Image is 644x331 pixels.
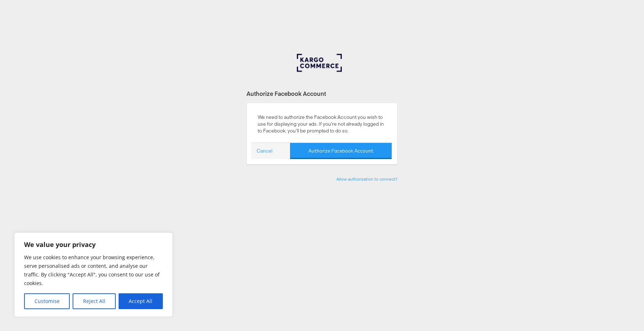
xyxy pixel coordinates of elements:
[73,293,115,309] button: Reject All
[247,89,397,98] div: Authorize Facebook Account
[14,233,172,317] div: We value your privacy
[257,148,272,154] a: Cancel
[24,253,163,288] p: We use cookies to enhance your browsing experience, serve personalised ads or content, and analys...
[258,114,386,134] p: We need to authorize the Facebook Account you wish to use for displaying your ads. If you’re not ...
[119,293,163,309] button: Accept All
[24,293,70,309] button: Customise
[290,143,392,159] button: Authorize Facebook Account
[336,176,397,182] a: Allow authorization to connect?
[24,240,163,249] p: We value your privacy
